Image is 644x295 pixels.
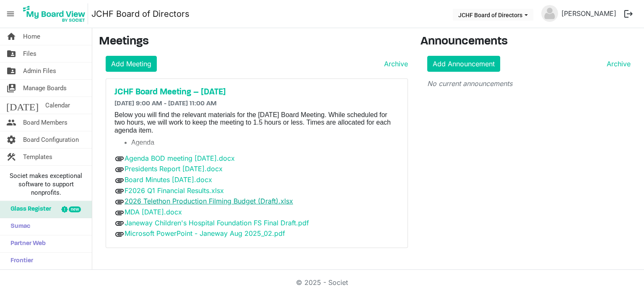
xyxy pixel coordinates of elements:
span: Manage Boards [23,80,67,97]
span: folder_shared [6,45,16,62]
span: people [6,114,16,131]
a: MDA [DATE].docx [125,208,182,216]
a: Board Minutes [DATE].docx [125,175,212,184]
a: My Board View Logo [21,3,91,24]
span: attachment [114,154,125,164]
li: Agenda [131,139,399,146]
button: JCHF Board of Directors dropdownbutton [453,9,533,21]
span: Board Members [23,114,68,131]
span: attachment [114,229,125,239]
span: attachment [114,175,125,185]
a: © 2025 - Societ [296,278,348,287]
span: menu [3,6,18,22]
a: Presidents Report [DATE].docx [125,164,223,173]
a: JCHF Board of Directors [91,5,190,22]
h6: [DATE] 9:00 AM - [DATE] 11:00 AM [114,100,399,108]
span: Frontier [6,253,33,269]
img: My Board View Logo [21,3,88,24]
span: [DATE] [6,97,39,114]
span: attachment [114,186,125,196]
a: [PERSON_NAME] [558,5,620,22]
span: Calendar [45,97,70,114]
span: Files [23,45,36,62]
img: no-profile-picture.svg [541,5,558,22]
a: Add Meeting [106,56,157,72]
span: attachment [114,164,125,175]
span: settings [6,131,16,148]
div: new [69,206,81,212]
button: logout [620,5,637,23]
h3: Announcements [421,35,638,49]
span: home [6,28,16,45]
span: Glass Register [6,201,51,218]
a: Microsoft PowerPoint - Janeway Aug 2025_02.pdf [125,229,285,238]
span: attachment [114,218,125,228]
p: Below you will find the relevant materials for the [DATE] Board Meeting. While scheduled for two ... [114,111,399,134]
li: Minutes from the [DATE] meeting [131,151,399,159]
a: Archive [381,59,408,69]
span: Admin Files [23,63,56,79]
span: Societ makes exceptional software to support nonprofits. [4,172,88,197]
span: attachment [114,197,125,207]
a: 2026 Telethon Production Filming Budget (Draft).xlsx [125,197,293,205]
a: Janeway Children's Hospital Foundation FS Final Draft.pdf [125,219,309,227]
h3: Meetings [99,35,408,49]
a: F2026 Q1 Financial Results.xlsx [125,186,224,195]
a: Archive [603,59,631,69]
span: attachment [114,208,125,218]
span: Board Configuration [23,131,79,148]
a: JCHF Board Meeting – [DATE] [114,87,399,97]
span: folder_shared [6,63,16,79]
p: No current announcements [427,78,631,89]
a: Agenda BOD meeting [DATE].docx [125,154,235,162]
span: Partner Web [6,235,46,252]
span: Sumac [6,218,30,235]
span: Templates [23,149,52,165]
a: Add Announcement [427,56,500,72]
span: switch_account [6,80,16,97]
span: Home [23,28,40,45]
span: construction [6,149,16,165]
